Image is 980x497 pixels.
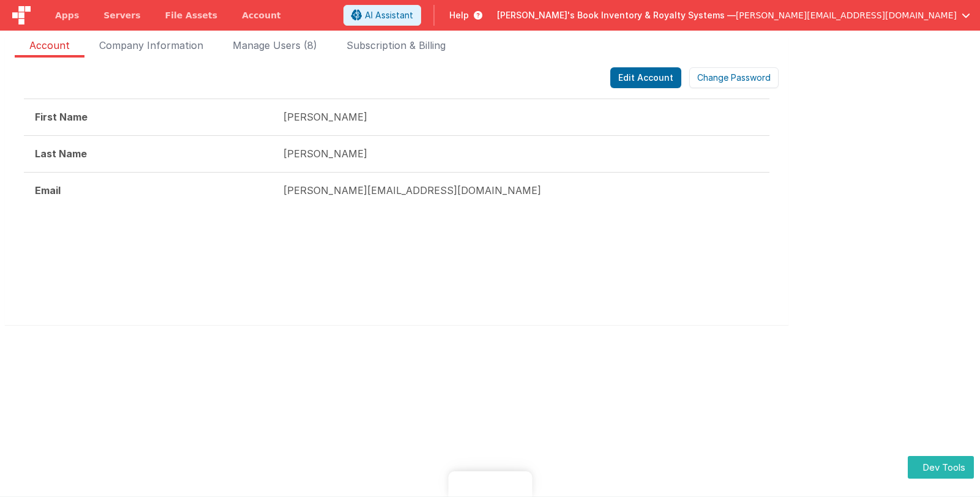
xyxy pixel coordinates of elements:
span: Apps [55,9,79,21]
button: AI Assistant [343,5,421,26]
span: AI Assistant [365,9,413,21]
span: Account [29,38,70,53]
span: File Assets [165,9,218,21]
span: Servers [103,9,140,21]
span: Manage Users (8) [233,38,317,58]
span: [PERSON_NAME]'s Book Inventory & Royalty Systems — [497,9,736,21]
button: [PERSON_NAME]'s Book Inventory & Royalty Systems — [PERSON_NAME][EMAIL_ADDRESS][DOMAIN_NAME] [497,9,970,21]
span: [PERSON_NAME][EMAIL_ADDRESS][DOMAIN_NAME] [736,9,957,21]
span: Subscription & Billing [346,38,446,58]
span: Company Information [99,38,203,58]
iframe: Marker.io feedback button [448,471,532,497]
td: [PERSON_NAME][EMAIL_ADDRESS][DOMAIN_NAME] [272,172,769,208]
button: Dev Tools [908,456,974,479]
span: Help [449,9,469,21]
td: [PERSON_NAME] [272,99,769,136]
button: Change Password [689,67,779,88]
strong: Email [35,184,61,196]
td: [PERSON_NAME] [272,135,769,172]
strong: First Name [35,111,88,123]
strong: Last Name [35,148,87,160]
button: Edit Account [610,67,681,88]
